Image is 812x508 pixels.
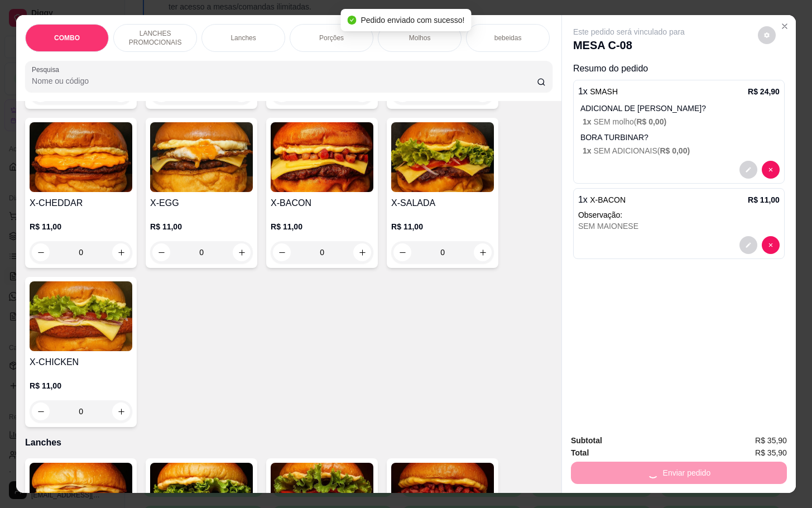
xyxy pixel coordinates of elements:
[271,197,373,210] h4: X-BACON
[150,197,253,210] h4: X-EGG
[32,75,537,87] input: Pesquisa
[230,33,256,42] p: Lanches
[233,243,251,261] button: increase-product-quantity
[573,37,685,53] p: MESA C-08
[776,17,794,35] button: Close
[739,236,757,254] button: decrease-product-quantity
[25,436,552,449] p: Lanches
[758,26,776,44] button: decrease-product-quantity
[30,380,132,391] p: R$ 11,00
[755,434,787,447] span: R$ 35,90
[580,132,780,143] p: BORA TURBINAR?
[583,117,593,126] span: 1 x
[748,194,780,205] p: R$ 11,00
[573,26,685,37] p: Este pedido será vinculado para
[748,86,780,97] p: R$ 24,90
[271,122,373,192] img: product-image
[32,65,63,74] label: Pesquisa
[636,117,666,126] span: R$ 0,00 )
[571,436,602,445] strong: Subtotal
[54,33,80,42] p: COMBO
[152,243,170,261] button: decrease-product-quantity
[571,448,589,457] strong: Total
[273,243,291,261] button: decrease-product-quantity
[578,85,618,98] p: 1 x
[112,243,130,261] button: increase-product-quantity
[391,122,494,192] img: product-image
[30,197,132,210] h4: X-CHEDDAR
[578,193,626,207] p: 1 x
[30,122,132,192] img: product-image
[578,221,780,232] div: SEM MAIONESE
[32,402,50,420] button: decrease-product-quantity
[353,243,371,261] button: increase-product-quantity
[30,221,132,232] p: R$ 11,00
[391,197,494,210] h4: X-SALADA
[30,281,132,351] img: product-image
[494,33,522,42] p: bebeidas
[271,221,373,232] p: R$ 11,00
[30,356,132,369] h4: X-CHICKEN
[391,221,494,232] p: R$ 11,00
[573,62,785,75] p: Resumo do pedido
[474,243,492,261] button: increase-product-quantity
[393,243,411,261] button: decrease-product-quantity
[150,221,253,232] p: R$ 11,00
[755,447,787,459] span: R$ 35,90
[762,161,780,179] button: decrease-product-quantity
[739,161,757,179] button: decrease-product-quantity
[578,209,780,221] p: Observação:
[409,33,431,42] p: Molhos
[590,195,626,204] span: X-BACON
[348,16,357,25] span: check-circle
[112,402,130,420] button: increase-product-quantity
[583,116,780,127] p: SEM molho (
[32,243,50,261] button: decrease-product-quantity
[583,146,593,155] span: 1 x
[660,146,690,155] span: R$ 0,00 )
[580,103,780,114] p: ADICIONAL DE [PERSON_NAME]?
[583,145,780,156] p: SEM ADICIONAIS (
[762,236,780,254] button: decrease-product-quantity
[319,33,344,42] p: Porções
[361,16,465,25] span: Pedido enviado com sucesso!
[123,29,188,47] p: LANCHES PROMOCIONAIS
[590,87,618,96] span: SMASH
[150,122,253,192] img: product-image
